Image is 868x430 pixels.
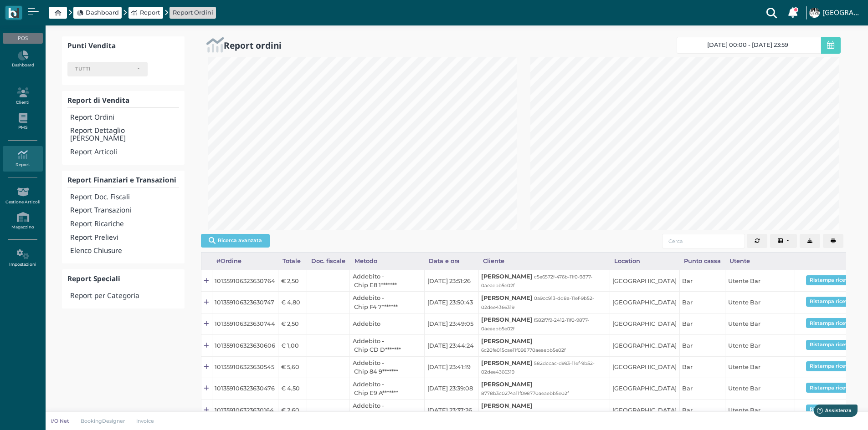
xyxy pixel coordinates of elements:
[70,220,179,228] h4: Report Ricariche
[481,347,565,353] small: 6c20fe015cae11f098770aeaebb5e02f
[481,273,533,280] b: [PERSON_NAME]
[800,234,820,248] button: Export
[424,378,478,399] td: [DATE] 23:39:08
[140,8,160,17] span: Report
[610,292,679,313] td: [GEOGRAPHIC_DATA]
[350,253,425,270] div: Metodo
[67,62,148,76] button: TUTTI
[86,8,119,17] span: Dashboard
[809,8,819,18] img: ...
[278,335,307,356] td: € 1,00
[67,274,120,283] b: Report Speciali
[8,8,19,18] img: logo
[725,292,795,313] td: Utente Bar
[725,313,795,334] td: Utente Bar
[307,253,350,270] div: Doc. fiscale
[3,146,42,171] a: Report
[278,292,307,313] td: € 4,80
[278,270,307,292] td: € 2,50
[747,234,767,248] button: Aggiorna
[610,335,679,356] td: [GEOGRAPHIC_DATA]
[481,359,533,366] b: [PERSON_NAME]
[725,378,795,399] td: Utente Bar
[610,400,679,421] td: [GEOGRAPHIC_DATA]
[3,183,42,208] a: Gestione Articoli
[481,381,533,388] b: [PERSON_NAME]
[481,390,569,396] small: 8778b3c0274a11f098770aeaebb5e02f
[278,356,307,378] td: € 5,60
[610,253,679,270] div: Location
[173,8,213,17] span: Report Ordini
[27,7,60,14] span: Assistenza
[662,234,745,248] input: Cerca
[70,234,179,242] h4: Report Prelievi
[679,400,725,421] td: Bar
[131,8,160,17] a: Report
[212,313,278,334] td: 101359106323630744
[278,378,307,399] td: € 4,50
[70,292,179,300] h4: Report per Categoria
[707,41,788,49] span: [DATE] 00:00 - [DATE] 23:59
[70,207,179,214] h4: Report Transazioni
[770,234,797,248] button: Columns
[3,33,42,44] div: POS
[212,378,278,399] td: 101359106323630476
[806,275,860,285] button: Ristampa ricevuta
[70,127,179,142] h4: Report Dettaglio [PERSON_NAME]
[481,360,595,375] small: 582dccac-d993-11ef-9b52-02dee4366319
[610,356,679,378] td: [GEOGRAPHIC_DATA]
[67,96,129,105] b: Report di Vendita
[278,400,307,421] td: € 2,60
[679,292,725,313] td: Bar
[806,361,860,371] button: Ristampa ricevuta
[803,402,860,422] iframe: Help widget launcher
[3,109,42,134] a: PMS
[212,253,278,270] div: #Ordine
[75,66,133,72] div: TUTTI
[610,270,679,292] td: [GEOGRAPHIC_DATA]
[3,246,42,271] a: Impostazioni
[3,84,42,109] a: Clienti
[424,356,478,378] td: [DATE] 23:41:19
[212,356,278,378] td: 101359106323630545
[725,400,795,421] td: Utente Bar
[481,294,533,301] b: [PERSON_NAME]
[481,338,533,344] b: [PERSON_NAME]
[51,417,69,425] p: I/O Net
[679,313,725,334] td: Bar
[70,193,179,201] h4: Report Doc. Fiscali
[679,335,725,356] td: Bar
[679,270,725,292] td: Bar
[679,356,725,378] td: Bar
[481,402,533,409] b: [PERSON_NAME]
[725,253,795,270] div: Utente
[212,270,278,292] td: 101359106323630764
[610,378,679,399] td: [GEOGRAPHIC_DATA]
[350,313,425,334] td: Addebito
[3,208,42,233] a: Magazzino
[131,417,160,425] a: Invoice
[481,317,589,332] small: f582f7f9-2412-11f0-9877-0aeaebb5e02f
[67,41,116,51] b: Punti Vendita
[725,356,795,378] td: Utente Bar
[679,253,725,270] div: Punto cassa
[679,378,725,399] td: Bar
[201,234,270,248] button: Ricerca avanzata
[481,274,592,288] small: c5e6572f-476b-11f0-9877-0aeaebb5e02f
[212,335,278,356] td: 101359106323630606
[806,297,860,307] button: Ristampa ricevuta
[424,400,478,421] td: [DATE] 23:37:26
[424,335,478,356] td: [DATE] 23:44:24
[424,292,478,313] td: [DATE] 23:50:43
[278,313,307,334] td: € 2,50
[212,400,278,421] td: 101359106323630164
[70,247,179,255] h4: Elenco Chiusure
[822,9,863,17] h4: [GEOGRAPHIC_DATA]
[212,292,278,313] td: 101359106323630747
[278,253,307,270] div: Totale
[478,253,610,270] div: Cliente
[3,47,42,72] a: Dashboard
[75,417,131,425] a: BookingDesigner
[424,313,478,334] td: [DATE] 23:49:05
[806,318,860,328] button: Ristampa ricevuta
